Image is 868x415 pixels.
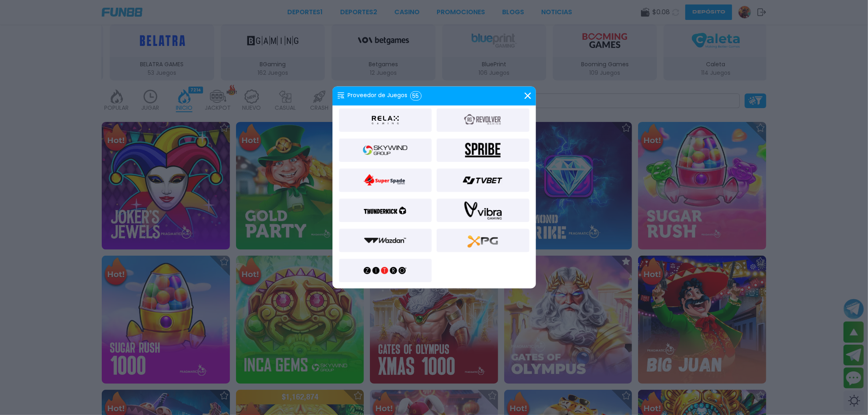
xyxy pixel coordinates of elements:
img: SuperSpade [363,170,407,190]
img: Revolver [461,110,505,130]
img: ThunderKick [363,200,407,220]
img: Zitro [363,261,407,280]
div: 55 [410,91,422,100]
img: Vibra [461,200,505,220]
img: XProGaming [461,230,505,250]
img: WazDan [363,230,407,250]
div: Proveedor de Juegos [337,91,422,100]
img: TVBET [461,170,505,190]
img: Relax [366,110,405,130]
img: Spribe [461,140,505,160]
img: Skywind [363,140,407,160]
